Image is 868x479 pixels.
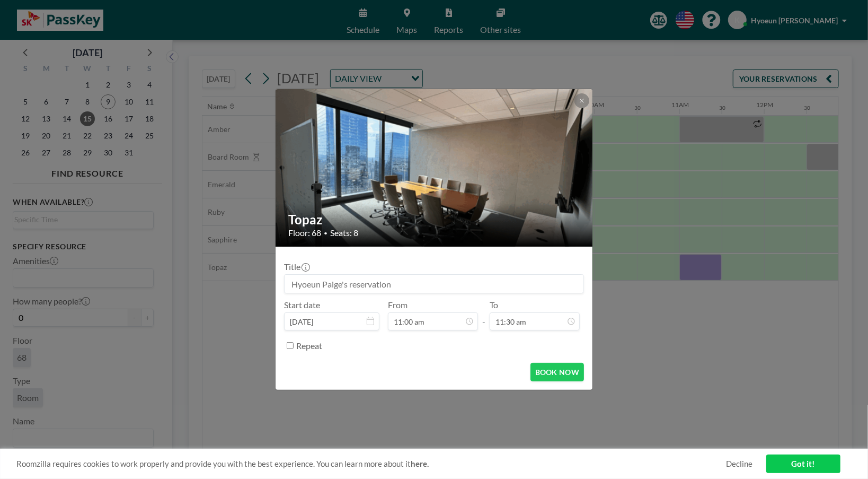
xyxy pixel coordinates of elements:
a: here. [411,459,429,468]
label: Start date [284,300,320,310]
a: Got it! [766,455,840,473]
span: Seats: 8 [330,228,358,238]
span: Floor: 68 [288,228,321,238]
input: Hyoeun Paige's reservation [285,275,583,293]
label: From [388,300,408,310]
button: BOOK NOW [530,363,584,381]
label: Title [284,262,309,272]
a: Decline [727,459,753,469]
h2: Topaz [288,212,581,228]
label: Repeat [296,341,322,351]
label: To [490,300,498,310]
span: • [324,229,327,237]
span: - [482,303,485,327]
img: 537.gif [276,78,594,258]
span: Roomzilla requires cookies to work properly and provide you with the best experience. You can lea... [16,459,727,469]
